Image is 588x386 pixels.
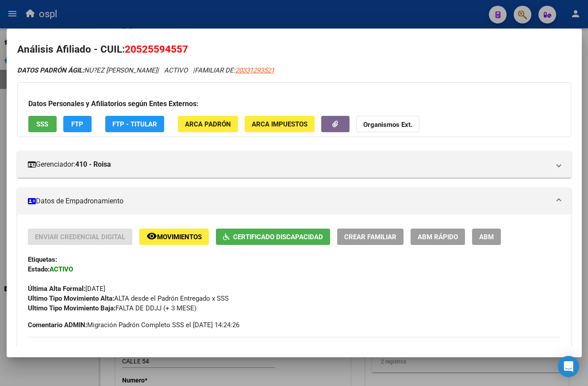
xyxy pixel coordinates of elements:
[50,265,73,273] strong: ACTIVO
[178,116,238,132] button: ARCA Padrón
[28,116,57,132] button: SSS
[363,121,412,129] strong: Organismos Ext.
[157,233,202,241] span: Movimientos
[28,294,114,302] strong: Ultimo Tipo Movimiento Alta:
[28,285,85,293] strong: Última Alta Formal:
[185,120,231,128] span: ARCA Padrón
[195,66,274,74] span: FAMILIAR DE:
[28,265,50,273] strong: Estado:
[63,116,92,132] button: FTP
[252,120,307,128] span: ARCA Impuestos
[344,233,396,241] span: Crear Familiar
[28,229,132,245] button: Enviar Credencial Digital
[17,188,571,214] mat-expansion-panel-header: Datos de Empadronamiento
[146,231,157,241] mat-icon: remove_red_eye
[28,285,105,293] span: [DATE]
[17,151,571,178] mat-expansion-panel-header: Gerenciador:410 - Roisa
[28,304,115,312] strong: Ultimo Tipo Movimiento Baja:
[479,233,494,241] span: ABM
[105,116,164,132] button: FTP - Titular
[558,356,579,377] div: Open Intercom Messenger
[125,43,188,55] span: 20525594557
[411,229,465,245] button: ABM Rápido
[233,233,323,241] span: Certificado Discapacidad
[28,196,550,206] mat-panel-title: Datos de Empadronamiento
[245,116,315,132] button: ARCA Impuestos
[235,66,274,74] span: 20331293521
[28,304,196,312] span: FALTA DE DDJJ (+ 3 MESE)
[216,229,330,245] button: Certificado Discapacidad
[17,42,571,57] h2: Análisis Afiliado - CUIL:
[17,66,157,74] span: NU?EZ [PERSON_NAME]
[28,294,229,302] span: ALTA desde el Padrón Entregado x SSS
[472,229,501,245] button: ABM
[28,256,57,264] strong: Etiquetas:
[139,229,209,245] button: Movimientos
[28,345,561,355] h3: DATOS DEL AFILIADO
[75,159,111,170] strong: 410 - Roisa
[17,66,84,74] strong: DATOS PADRÓN ÁGIL:
[337,229,404,245] button: Crear Familiar
[418,233,458,241] span: ABM Rápido
[28,321,87,329] strong: Comentario ADMIN:
[35,233,125,241] span: Enviar Credencial Digital
[28,99,560,109] h3: Datos Personales y Afiliatorios según Entes Externos:
[28,320,239,330] span: Migración Padrón Completo SSS el [DATE] 14:24:26
[71,120,83,128] span: FTP
[112,120,157,128] span: FTP - Titular
[356,116,419,132] button: Organismos Ext.
[28,159,550,170] mat-panel-title: Gerenciador:
[36,120,48,128] span: SSS
[17,66,274,74] i: | ACTIVO |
